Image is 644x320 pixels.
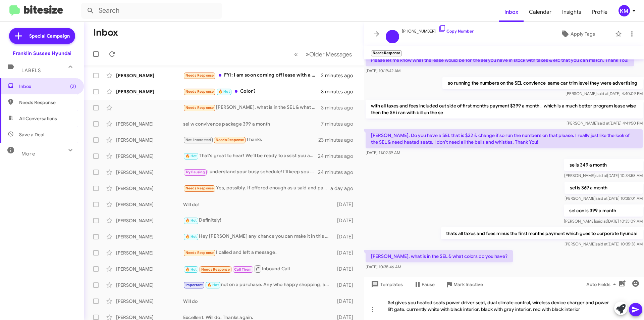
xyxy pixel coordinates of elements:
div: I called and left a message. [183,249,334,257]
div: 7 minutes ago [321,121,359,127]
div: FYI: I am soon coming off lease with a Telluride if that helps at all [183,72,321,79]
p: so running the numbers on the SEL convience same car trim level they were advertising [442,77,643,89]
span: Labels [21,67,41,74]
span: [PERSON_NAME] [DATE] 4:40:09 PM [566,91,643,96]
div: not on a purchase. Any who happy shopping, any questions feel free to reach out [183,281,334,289]
span: Try Pausing [185,170,205,174]
span: Needs Response [185,89,214,94]
div: That's great to hear! We’ll be ready to assist you as soon as you arrive. Safe travels! [183,152,318,160]
span: [PERSON_NAME] [DATE] 4:41:50 PM [567,121,643,126]
div: [DATE] [334,266,359,272]
div: [PERSON_NAME] [116,282,183,288]
span: Older Messages [309,51,352,58]
div: [PERSON_NAME] [116,121,183,127]
span: Pause [422,278,435,290]
span: Mark Inactive [453,278,483,290]
a: Special Campaign [9,28,75,44]
span: 🔥 Hot [207,283,219,287]
div: I understand your busy schedule! I’ll keep you updated on any promotions. Whenever you’re ready t... [183,168,318,176]
p: Please let me know what the lease would be for the sel you have in stock with taxes & etc that yo... [366,54,634,66]
nav: Page navigation example [290,47,356,61]
div: [PERSON_NAME] [116,298,183,305]
span: (2) [70,83,76,90]
div: 3 minutes ago [321,104,359,111]
button: Pause [408,278,440,290]
p: thats all taxes and fees minus the first months payment which goes to corporate hyundai [441,227,643,239]
p: sel is 369 a month [565,182,643,194]
button: Apply Tags [543,28,612,40]
span: 🔥 Hot [218,89,230,94]
div: Definitely! [183,217,334,224]
div: [PERSON_NAME] [116,249,183,256]
div: [PERSON_NAME] [116,137,183,143]
span: Special Campaign [29,33,70,39]
p: [PERSON_NAME], what is in the SEL & what colors do you have? [366,250,513,262]
span: Needs Response [185,73,214,78]
div: [DATE] [334,217,359,224]
div: Will do [183,298,334,305]
span: [DATE] 11:02:39 AM [366,150,400,155]
div: KM [619,5,630,16]
span: Important [185,283,203,287]
span: [PERSON_NAME] [DATE] 10:35:01 AM [565,196,643,201]
div: [DATE] [334,298,359,305]
span: Needs Response [216,138,244,142]
span: Not-Interested [185,138,211,142]
a: Copy Number [438,29,474,34]
div: Yes, possibly. If offered enough as u said and payments on new vehicle are less than what we have... [183,184,330,192]
div: [PERSON_NAME] [116,217,183,224]
input: Search [81,3,222,19]
div: 24 minutes ago [318,153,359,159]
div: Color? [183,88,321,95]
span: said at [596,241,607,246]
span: Templates [370,278,403,290]
a: Insights [557,2,587,22]
div: Will do! [183,201,334,208]
a: Inbox [499,2,524,22]
div: [DATE] [334,282,359,288]
span: Call Them [234,267,252,272]
button: Auto Fields [581,278,624,290]
div: [DATE] [334,201,359,208]
div: [PERSON_NAME] [116,169,183,176]
p: with all taxes and fees included out side of first months payment $399 a month . which is a much ... [366,100,643,119]
div: [PERSON_NAME] [116,153,183,159]
span: said at [598,121,609,126]
span: said at [595,173,607,178]
a: Calendar [524,2,557,22]
span: Save a Deal [19,131,44,138]
a: Profile [587,2,613,22]
div: [PERSON_NAME] [116,266,183,272]
span: Apply Tags [571,28,595,40]
div: [PERSON_NAME] [116,233,183,240]
div: [DATE] [334,233,359,240]
span: Inbox [19,83,76,90]
span: 🔥 Hot [185,267,197,272]
div: [PERSON_NAME] [116,72,183,79]
span: said at [595,219,607,224]
span: Needs Response [185,105,214,110]
span: Needs Response [185,186,214,190]
p: se is 349 a month [564,159,643,171]
span: Auto Fields [586,278,619,290]
div: Franklin Sussex Hyundai [13,50,71,57]
span: All Conversations [19,115,57,122]
span: [DATE] 10:38:46 AM [366,264,401,269]
div: Hey [PERSON_NAME] any chance you can make it in this week? we have a great assortment of vehicle ... [183,233,334,240]
span: said at [596,196,607,201]
p: sel con is 399 a month [564,204,643,217]
span: « [294,50,298,58]
small: Needs Response [371,50,402,56]
h1: Inbox [93,27,118,38]
div: Sel gives you heated seats power driver seat, dual climate control, wireless device charger and p... [364,292,644,320]
button: Next [302,47,356,61]
span: [PHONE_NUMBER] [402,25,474,35]
div: sel w convivence package 399 a month [183,121,321,127]
div: [PERSON_NAME] [116,185,183,192]
div: 2 minutes ago [321,72,359,79]
div: a day ago [330,185,359,192]
div: Thanks [183,136,318,144]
